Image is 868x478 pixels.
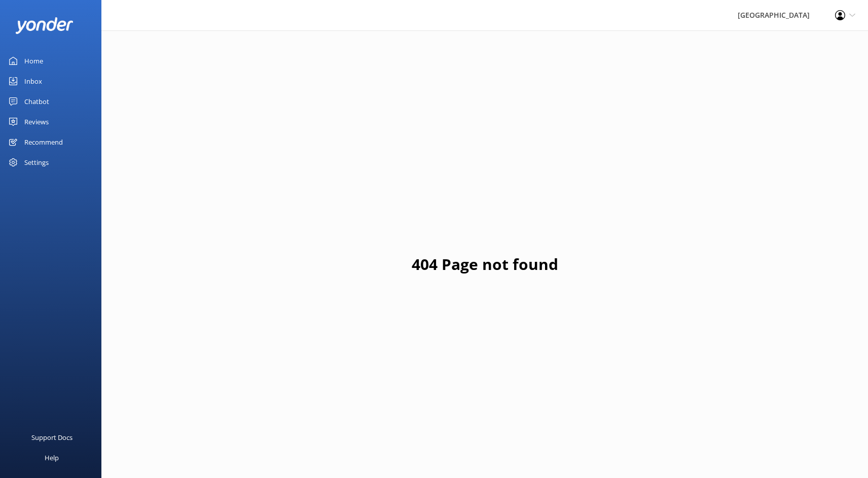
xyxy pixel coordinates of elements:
[24,152,49,173] div: Settings
[24,91,49,112] div: Chatbot
[24,51,43,71] div: Home
[24,132,63,152] div: Recommend
[15,17,74,34] img: yonder-white-logo.png
[45,448,59,468] div: Help
[31,427,73,448] div: Support Docs
[412,252,558,277] h1: 404 Page not found
[24,71,42,91] div: Inbox
[24,112,49,132] div: Reviews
